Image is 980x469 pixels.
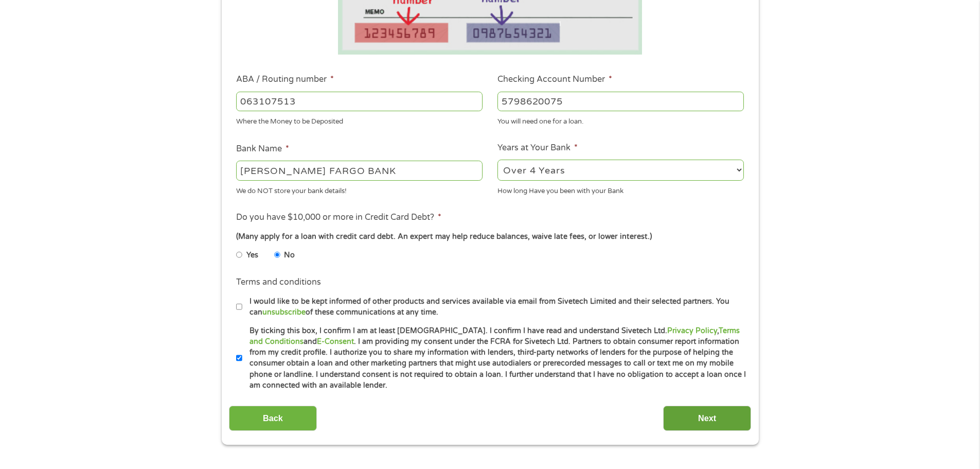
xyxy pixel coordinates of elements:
label: Terms and conditions [236,277,321,288]
a: unsubscribe [262,308,306,317]
label: ABA / Routing number [236,74,334,85]
label: Bank Name [236,144,289,154]
a: Terms and Conditions [250,326,740,346]
label: By ticking this box, I confirm I am at least [DEMOGRAPHIC_DATA]. I confirm I have read and unders... [242,325,747,391]
div: We do NOT store your bank details! [236,182,483,196]
input: Next [663,406,751,431]
label: Yes [246,250,258,261]
label: No [284,250,295,261]
div: You will need one for a loan. [497,113,744,127]
div: How long Have you been with your Bank [497,182,744,196]
input: 345634636 [497,92,744,111]
a: E-Consent [317,337,354,346]
label: Years at Your Bank [497,143,578,153]
input: 263177916 [236,92,483,111]
div: Where the Money to be Deposited [236,113,483,127]
input: Back [229,406,317,431]
a: Privacy Policy [667,326,717,335]
label: I would like to be kept informed of other products and services available via email from Sivetech... [242,296,747,318]
label: Checking Account Number [497,74,612,85]
label: Do you have $10,000 or more in Credit Card Debt? [236,212,441,223]
div: (Many apply for a loan with credit card debt. An expert may help reduce balances, waive late fees... [236,231,743,242]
